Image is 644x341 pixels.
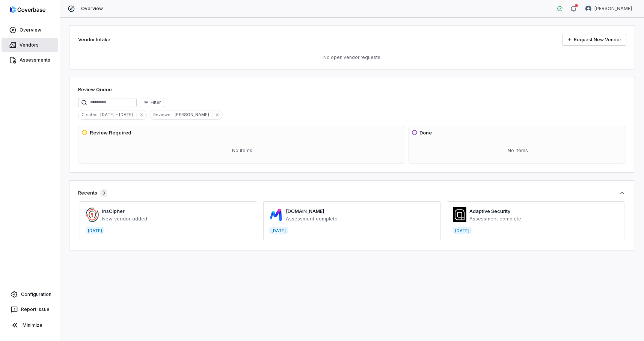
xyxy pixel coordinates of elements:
[78,111,100,118] span: Created :
[81,141,403,160] div: No items
[151,100,161,105] span: Filter
[78,54,626,60] p: No open vendor requests
[102,208,125,214] a: InsCipher
[412,141,624,160] div: No items
[20,57,50,63] span: Assessments
[3,303,57,316] button: Report Issue
[78,189,626,197] button: Recents3
[100,111,136,118] span: [DATE] - [DATE]
[10,6,45,14] img: logo-D7KZi-bG.svg
[563,34,626,45] a: Request New Vendor
[2,38,58,52] a: Vendors
[78,36,110,44] h2: Vendor Intake
[3,288,57,301] a: Configuration
[175,111,212,118] span: [PERSON_NAME]
[581,3,636,14] button: Shaun Angley avatar[PERSON_NAME]
[78,189,107,197] div: Recents
[2,53,58,67] a: Assessments
[20,42,39,48] span: Vendors
[420,129,432,137] h3: Done
[100,189,107,197] span: 3
[23,322,42,328] span: Minimize
[21,306,50,312] span: Report Issue
[90,129,131,137] h3: Review Required
[585,6,591,12] img: Shaun Angley avatar
[140,98,164,107] button: Filter
[3,318,57,333] button: Minimize
[594,6,632,12] span: [PERSON_NAME]
[78,86,112,94] h1: Review Queue
[81,6,103,12] span: Overview
[21,291,51,297] span: Configuration
[150,111,175,118] span: Reviewer :
[2,23,58,37] a: Overview
[20,27,41,33] span: Overview
[286,208,324,214] a: [DOMAIN_NAME]
[469,208,510,214] a: Adaptive Security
